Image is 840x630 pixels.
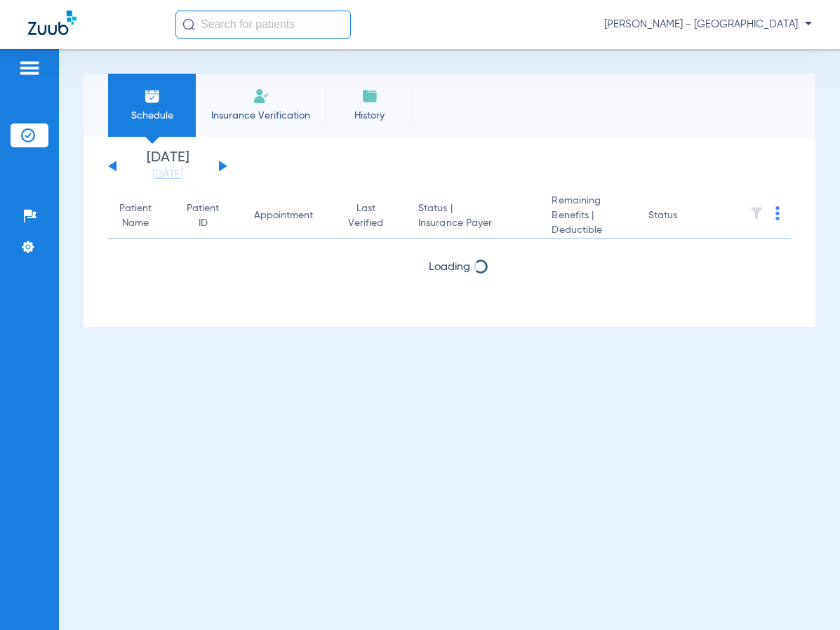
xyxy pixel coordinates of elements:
li: [DATE] [126,151,210,182]
img: hamburger-icon [18,60,41,76]
img: Zuub Logo [28,11,76,35]
span: [PERSON_NAME] - [GEOGRAPHIC_DATA] [604,18,812,32]
img: filter.svg [749,206,764,220]
img: Schedule [144,88,161,105]
th: Status | [407,194,540,239]
span: Deductible [552,223,626,238]
img: Search Icon [182,18,195,31]
div: Patient ID [187,201,219,231]
div: Patient Name [119,201,152,231]
span: Insurance Payer [418,216,529,231]
div: Last Verified [348,201,396,231]
span: Insurance Verification [206,109,315,123]
span: Loading [429,262,470,273]
span: Schedule [119,109,185,123]
img: History [361,88,378,105]
span: History [336,109,403,123]
div: Last Verified [348,201,383,231]
div: Patient Name [119,201,164,231]
img: Manual Insurance Verification [253,88,269,105]
img: group-dot-blue.svg [775,206,780,220]
div: Appointment [254,208,313,223]
input: Search for patients [175,11,351,39]
div: Appointment [254,208,326,223]
th: Remaining Benefits | [540,194,637,239]
div: Patient ID [187,201,232,231]
th: Status [637,194,732,239]
a: [DATE] [126,168,210,182]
